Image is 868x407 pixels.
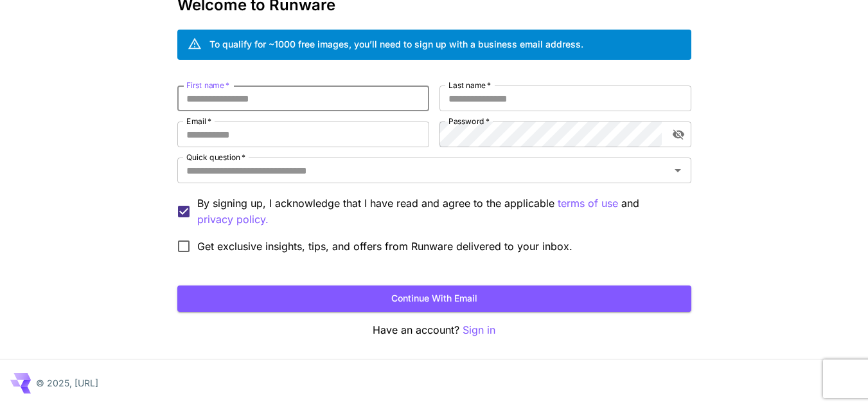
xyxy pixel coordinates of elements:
[667,123,690,146] button: toggle password visibility
[197,195,681,228] p: By signing up, I acknowledge that I have read and agree to the applicable and
[209,37,583,51] div: To qualify for ~1000 free images, you’ll need to sign up with a business email address.
[186,152,245,163] label: Quick question
[36,376,98,390] p: © 2025, [URL]
[558,195,618,212] p: terms of use
[177,285,691,312] button: Continue with email
[177,322,691,338] p: Have an account?
[448,116,490,127] label: Password
[558,195,618,212] button: By signing up, I acknowledge that I have read and agree to the applicable and privacy policy.
[197,239,572,254] span: Get exclusive insights, tips, and offers from Runware delivered to your inbox.
[186,80,229,91] label: First name
[186,116,211,127] label: Email
[197,212,269,228] p: privacy policy.
[197,212,269,228] button: By signing up, I acknowledge that I have read and agree to the applicable terms of use and
[463,322,495,338] button: Sign in
[669,161,687,179] button: Open
[448,80,491,91] label: Last name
